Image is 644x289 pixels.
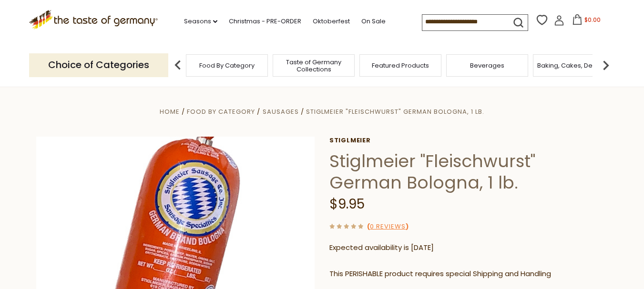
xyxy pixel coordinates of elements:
img: next arrow [596,56,615,75]
a: Home [160,107,180,116]
a: Stiglmeier [329,137,608,144]
a: On Sale [361,16,386,27]
p: Expected availability is [DATE] [329,242,608,254]
img: previous arrow [168,56,187,75]
span: $0.00 [584,16,601,24]
span: ( ) [367,222,409,231]
a: 0 Reviews [370,222,406,232]
p: Choice of Categories [29,53,168,77]
a: Featured Products [372,62,429,69]
h1: Stiglmeier "Fleischwurst" German Bologna, 1 lb. [329,150,608,193]
a: Seasons [184,16,217,27]
span: $9.95 [329,195,365,213]
a: Baking, Cakes, Desserts [537,62,611,69]
button: $0.00 [566,14,607,29]
a: Food By Category [187,107,255,116]
p: This PERISHABLE product requires special Shipping and Handling [329,268,608,280]
a: Beverages [470,62,504,69]
a: Sausages [263,107,299,116]
a: Stiglmeier "Fleischwurst" German Bologna, 1 lb. [306,107,484,116]
a: Food By Category [199,62,255,69]
a: Christmas - PRE-ORDER [229,16,301,27]
a: Oktoberfest [313,16,350,27]
a: Taste of Germany Collections [276,59,352,73]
